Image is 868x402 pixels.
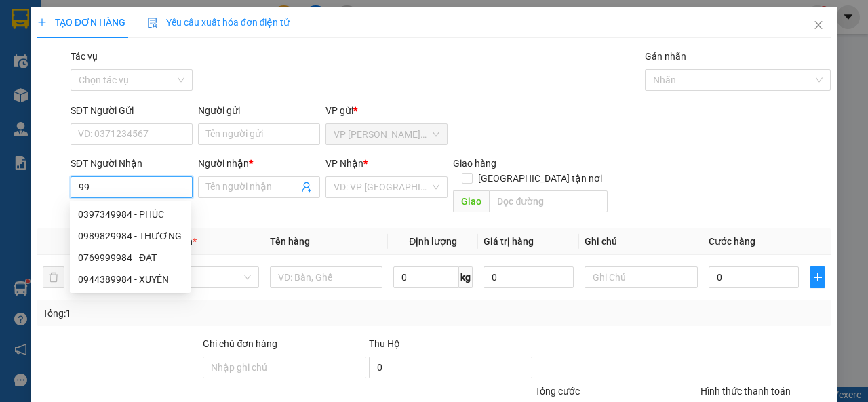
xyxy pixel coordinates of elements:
[473,171,608,186] span: [GEOGRAPHIC_DATA] tận nơi
[37,17,125,28] span: TẠO ĐƠN HÀNG
[78,228,182,243] div: 0989829984 - THƯƠNG
[585,266,698,288] input: Ghi Chú
[43,266,64,288] button: delete
[147,18,158,28] img: icon
[5,26,198,52] p: GỬI:
[198,156,320,171] div: Người nhận
[579,228,703,255] th: Ghi chú
[78,207,182,222] div: 0397349984 - PHÚC
[459,266,473,288] span: kg
[70,203,191,225] div: 0397349984 - PHÚC
[810,266,825,288] button: plus
[70,247,191,268] div: 0769999984 - ĐẠT
[70,225,191,247] div: 0989829984 - THƯƠNG
[45,7,157,20] strong: BIÊN NHẬN GỬI HÀNG
[37,18,47,27] span: plus
[73,73,155,86] span: [PERSON_NAME]
[203,338,277,349] label: Ghi chú đơn hàng
[270,266,383,288] input: VD: Bàn, Ghế
[203,357,366,378] input: Ghi chú đơn hàng
[5,26,126,52] span: VP [PERSON_NAME] ([GEOGRAPHIC_DATA]) -
[5,88,90,101] span: GIAO:
[78,250,182,265] div: 0769999984 - ĐẠT
[800,7,837,45] button: Close
[78,272,182,287] div: 0944389984 - XUYÊN
[453,158,496,169] span: Giao hàng
[5,58,198,71] p: NHẬN:
[70,268,191,290] div: 0944389984 - XUYÊN
[71,103,193,118] div: SĐT Người Gửi
[35,88,90,101] span: KO BAO BỂ
[489,190,607,212] input: Dọc đường
[198,103,320,118] div: Người gửi
[409,236,457,247] span: Định lượng
[709,236,755,247] span: Cước hàng
[484,236,534,247] span: Giá trị hàng
[484,266,574,288] input: 0
[43,306,336,321] div: Tổng: 1
[325,158,363,169] span: VP Nhận
[453,190,489,212] span: Giao
[701,386,791,397] label: Hình thức thanh toán
[154,267,251,287] span: Khác
[325,103,448,118] div: VP gửi
[147,17,290,28] span: Yêu cầu xuất hóa đơn điện tử
[813,20,824,31] span: close
[71,156,193,171] div: SĐT Người Nhận
[535,386,580,397] span: Tổng cước
[38,58,132,71] span: VP Trà Vinh (Hàng)
[71,51,98,62] label: Tác vụ
[5,73,155,86] span: 0779899988 -
[301,182,312,193] span: user-add
[270,236,310,247] span: Tên hàng
[334,124,439,144] span: VP Trần Phú (Hàng)
[645,51,686,62] label: Gán nhãn
[810,272,825,283] span: plus
[369,338,400,349] span: Thu Hộ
